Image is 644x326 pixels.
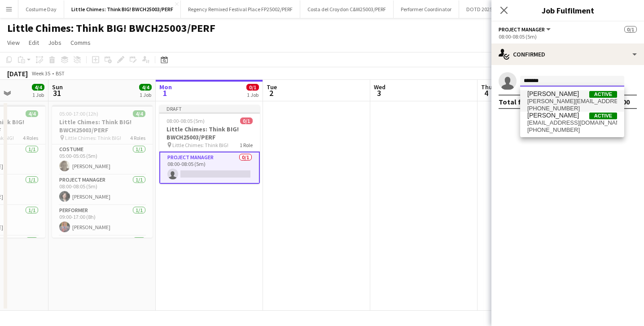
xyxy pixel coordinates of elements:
a: View [4,37,23,48]
span: Active [589,113,617,119]
span: Sun [52,83,63,91]
span: 05:00-17:00 (12h) [59,110,98,117]
span: Georgie Craft [527,90,579,98]
span: 0/1 [246,84,259,91]
span: 4 Roles [130,135,145,141]
button: Performer Coordinator [394,0,459,18]
a: Jobs [44,37,65,48]
span: Mon [159,83,172,91]
div: [DATE] [7,69,28,78]
h3: Job Fulfilment [491,4,644,16]
app-card-role: Project Manager0/108:00-08:05 (5m) [159,152,260,184]
app-job-card: Draft08:00-08:05 (5m)0/1Little Chimes: Think BIG! BWCH25003/PERF Little Chimes: Think BIG!1 RoleP... [159,105,260,184]
span: 31 [51,88,63,98]
button: Regency Remixed Festival Place FP25002/PERF [181,0,300,18]
span: Comms [70,39,91,47]
app-card-role: Project Manager1/108:00-08:05 (5m)[PERSON_NAME] [52,175,153,205]
button: Costa del Croydon C&W25003/PERF [300,0,394,18]
button: Costume Day [18,0,64,18]
span: 08:00-08:05 (5m) [166,117,205,124]
span: Week 35 [30,70,52,77]
div: 08:00-08:05 (5m) [499,33,637,40]
span: 4/4 [26,110,38,117]
span: Wed [374,83,386,91]
span: Thu [481,83,492,91]
div: Confirmed [491,43,644,65]
a: Edit [25,37,43,48]
span: 1 [158,88,172,98]
span: Edit [29,39,39,47]
span: 4 Roles [23,135,38,141]
button: Little Chimes: Think BIG! BWCH25003/PERF [64,0,181,18]
span: 4 [480,88,492,98]
div: 1 Job [140,91,151,98]
span: georgiedixonact@gmail.com [527,119,617,126]
span: 4/4 [139,84,152,91]
span: 0/1 [624,26,637,33]
span: georgina.craft@gmail.com [527,98,617,105]
span: View [7,39,20,47]
span: +447703456891 [527,105,617,112]
span: 2 [265,88,277,98]
div: BST [56,70,65,77]
app-card-role: Performer Manager1/1 [52,236,153,266]
span: Tue [267,83,277,91]
div: Total fee [499,97,529,106]
span: Jobs [48,39,61,47]
div: Draft [159,105,260,112]
span: Project Manager [499,26,545,33]
h3: Little Chimes: Think BIG! BWCH25003/PERF [52,118,153,134]
span: 3 [372,88,386,98]
app-job-card: 05:00-17:00 (12h)4/4Little Chimes: Think BIG! BWCH25003/PERF Little Chimes: Think BIG!4 RolesCost... [52,105,153,238]
span: Little Chimes: Think BIG! [65,135,121,141]
span: Little Chimes: Think BIG! [172,142,228,148]
button: DOTD 2025 @ [GEOGRAPHIC_DATA] - MS25001/PERF [459,0,592,18]
div: 1 Job [247,91,258,98]
app-card-role: Costume1/105:00-05:05 (5m)[PERSON_NAME] [52,144,153,175]
span: Active [589,91,617,98]
span: 4/4 [32,84,44,91]
h3: Little Chimes: Think BIG! BWCH25003/PERF [159,125,260,141]
button: Project Manager [499,26,552,33]
h1: Little Chimes: Think BIG! BWCH25003/PERF [7,22,215,35]
span: Georgie Dixon [527,112,579,119]
span: 0/1 [240,117,253,124]
a: Comms [67,37,94,48]
span: +447763155611 [527,126,617,134]
app-card-role: Performer1/109:00-17:00 (8h)[PERSON_NAME] [52,205,153,236]
span: 1 Role [240,142,253,148]
span: 4/4 [133,110,145,117]
div: 1 Job [32,91,44,98]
